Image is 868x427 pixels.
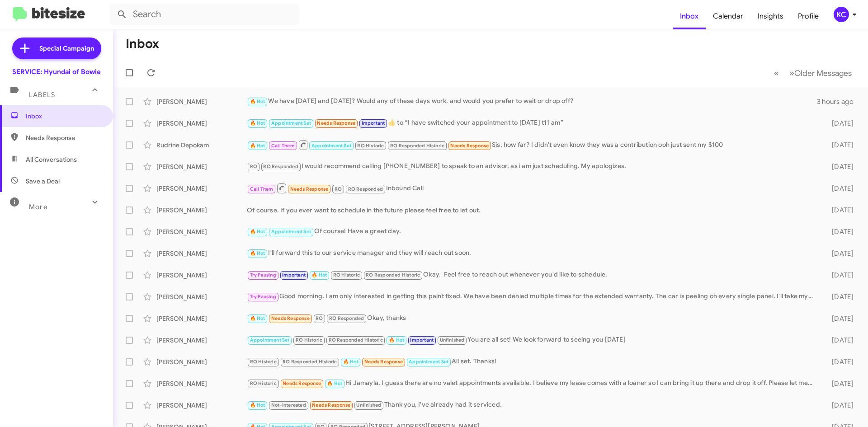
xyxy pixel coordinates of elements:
[283,359,337,365] span: RO Responded Historic
[250,272,276,278] span: Try Pausing
[247,313,817,324] div: Okay, thanks
[817,336,861,345] div: [DATE]
[327,380,342,386] span: 🔥 Hot
[366,272,420,278] span: RO Responded Historic
[247,96,817,107] div: We have [DATE] and [DATE]? Would any of these days work, and would you prefer to wait or drop off?
[26,155,77,164] span: All Conversations
[156,119,247,128] div: [PERSON_NAME]
[410,337,434,343] span: Important
[817,184,861,193] div: [DATE]
[333,272,360,278] span: RO Historic
[440,337,465,343] span: Unfinished
[26,177,60,186] span: Save a Deal
[311,272,327,278] span: 🔥 Hot
[329,337,383,343] span: RO Responded Historic
[317,120,355,126] span: Needs Response
[312,402,350,408] span: Needs Response
[673,3,706,29] a: Inbox
[247,183,817,194] div: Inbound Call
[247,248,817,258] div: I'll forward this to our service manager and they will reach out soon.
[247,161,817,172] div: I would recommend calling [PHONE_NUMBER] to speak to an advisor, as i am just scheduling. My apol...
[247,400,817,410] div: Thank you, I've already had it serviced.
[247,378,817,389] div: Hi Jamayla. I guess there are no valet appointments available. I believe my lease comes with a lo...
[156,249,247,258] div: [PERSON_NAME]
[364,359,403,365] span: Needs Response
[247,226,817,237] div: Of course! Have a great day.
[329,315,364,321] span: RO Responded
[357,143,384,149] span: RO Historic
[794,68,852,78] span: Older Messages
[26,133,103,142] span: Needs Response
[817,141,861,150] div: [DATE]
[283,380,321,386] span: Needs Response
[247,270,817,280] div: Okay. Feel free to reach out whenever you'd like to schedule.
[290,186,329,192] span: Needs Response
[769,64,857,82] nav: Page navigation example
[817,227,861,236] div: [DATE]
[343,359,359,365] span: 🔥 Hot
[29,91,55,99] span: Labels
[250,315,265,321] span: 🔥 Hot
[156,357,247,366] div: [PERSON_NAME]
[156,401,247,410] div: [PERSON_NAME]
[156,379,247,388] div: [PERSON_NAME]
[817,271,861,280] div: [DATE]
[250,120,265,126] span: 🔥 Hot
[316,315,323,321] span: RO
[156,206,247,215] div: [PERSON_NAME]
[791,3,826,29] a: Profile
[817,379,861,388] div: [DATE]
[247,291,817,302] div: Good morning. I am only interested in getting this paint fixed. We have been denied multiple time...
[271,120,311,126] span: Appointment Set
[750,3,791,29] a: Insights
[774,67,779,79] span: «
[706,3,750,29] a: Calendar
[156,336,247,345] div: [PERSON_NAME]
[156,314,247,323] div: [PERSON_NAME]
[271,143,295,149] span: Call Them
[817,119,861,128] div: [DATE]
[282,272,306,278] span: Important
[390,143,444,149] span: RO Responded Historic
[247,357,817,367] div: All set. Thanks!
[29,203,47,211] span: More
[247,206,817,215] div: Of course. If you ever want to schedule in the future please feel free to let out.
[826,7,858,22] button: KC
[250,164,257,169] span: RO
[311,143,351,149] span: Appointment Set
[817,97,861,106] div: 3 hours ago
[389,337,404,343] span: 🔥 Hot
[817,314,861,323] div: [DATE]
[156,271,247,280] div: [PERSON_NAME]
[356,402,381,408] span: Unfinished
[296,337,322,343] span: RO Historic
[348,186,383,192] span: RO Responded
[769,64,784,82] button: Previous
[156,97,247,106] div: [PERSON_NAME]
[250,359,277,365] span: RO Historic
[250,337,290,343] span: Appointment Set
[156,141,247,150] div: Rudrine Depokam
[817,357,861,366] div: [DATE]
[250,294,276,300] span: Try Pausing
[263,164,298,169] span: RO Responded
[109,4,299,25] input: Search
[250,99,265,104] span: 🔥 Hot
[247,118,817,128] div: ​👍​ to “ I have switched your appointment to [DATE] t11 am ”
[335,186,342,192] span: RO
[12,67,101,76] div: SERVICE: Hyundai of Bowie
[156,162,247,171] div: [PERSON_NAME]
[247,139,817,150] div: Sis, how far? I didn’t even know they was a contribution ooh just sent my $100
[271,402,306,408] span: Not-Interested
[784,64,857,82] button: Next
[250,250,265,256] span: 🔥 Hot
[271,315,310,321] span: Needs Response
[817,162,861,171] div: [DATE]
[39,44,94,53] span: Special Campaign
[12,38,101,59] a: Special Campaign
[817,206,861,215] div: [DATE]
